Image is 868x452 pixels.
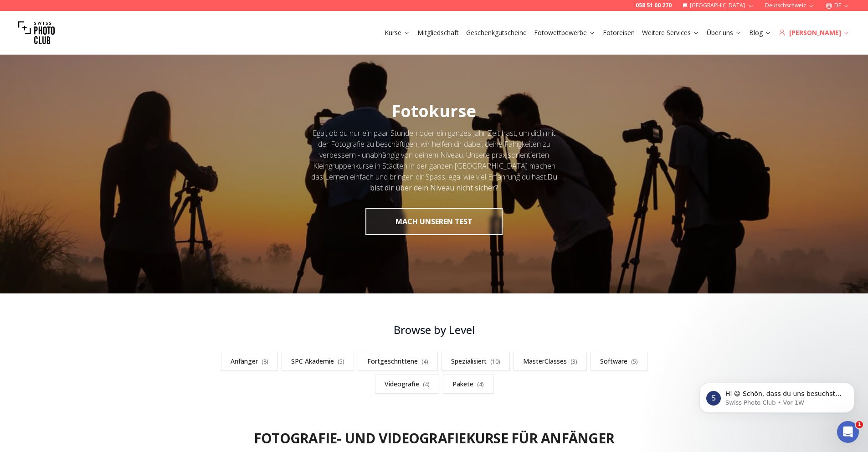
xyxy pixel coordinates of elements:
[490,358,500,365] span: ( 10 )
[534,28,596,37] a: Fotowettbewerbe
[514,352,587,371] a: MasterClasses(3)
[642,28,699,37] a: Weitere Services
[462,26,530,39] button: Geschenkgutscheine
[570,358,577,365] span: ( 3 )
[358,352,438,371] a: Fortgeschrittene(4)
[421,358,428,365] span: ( 4 )
[638,26,703,39] button: Weitere Services
[530,26,599,39] button: Fotowettbewerbe
[599,26,638,39] button: Fotoreisen
[745,26,775,39] button: Blog
[208,323,660,337] h3: Browse by Level
[221,352,278,371] a: Anfänger(8)
[310,128,558,193] div: Egal, ob du nur ein paar Stunden oder ein ganzes Jahr Zeit hast, um dich mit der Fotografie zu be...
[466,28,527,37] a: Geschenkgutscheine
[837,421,859,443] iframe: Intercom live chat
[392,100,476,122] span: Fotokurse
[749,28,771,37] a: Blog
[414,26,462,39] button: Mitgliedschaft
[262,358,268,365] span: ( 8 )
[375,375,439,394] a: Videografie(4)
[591,352,647,371] a: Software(5)
[18,15,55,51] img: Swiss photo club
[254,430,614,447] h2: Fotografie- und Videografiekurse für Anfänger
[381,26,414,39] button: Kurse
[443,375,493,394] a: Pakete(4)
[423,380,430,388] span: ( 4 )
[282,352,354,371] a: SPC Akademie(5)
[707,28,742,37] a: Über uns
[779,28,850,37] div: [PERSON_NAME]
[365,208,503,235] button: MACH UNSEREN TEST
[703,26,745,39] button: Über uns
[631,358,638,365] span: ( 5 )
[603,28,635,37] a: Fotoreisen
[338,358,344,365] span: ( 5 )
[385,28,410,37] a: Kurse
[442,352,510,371] a: Spezialisiert(10)
[636,2,672,9] a: 058 51 00 270
[477,380,484,388] span: ( 4 )
[856,421,863,428] span: 1
[686,364,868,427] iframe: Intercom notifications Nachricht
[417,28,459,37] a: Mitgliedschaft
